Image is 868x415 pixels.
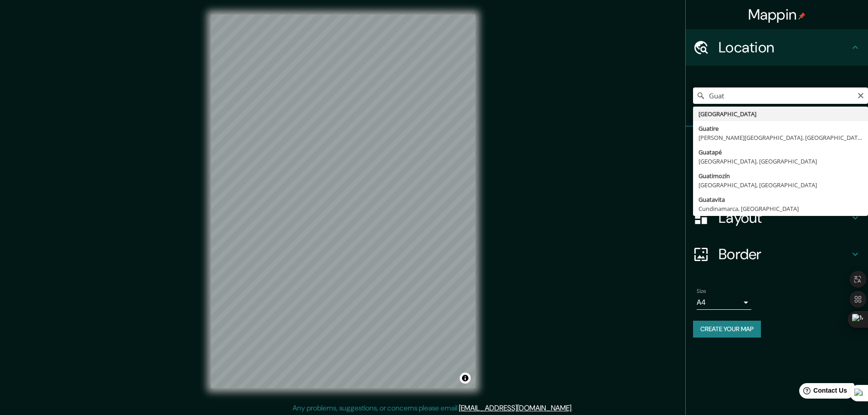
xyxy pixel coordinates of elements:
h4: Border [719,245,850,263]
div: Pins [686,127,868,163]
div: [GEOGRAPHIC_DATA] [699,109,863,118]
button: Toggle attribution [460,373,471,384]
p: Any problems, suggestions, or concerns please email . [293,403,573,414]
button: Create your map [693,321,761,338]
div: [GEOGRAPHIC_DATA], [GEOGRAPHIC_DATA] [699,180,863,190]
div: Location [686,29,868,66]
input: Pick your city or area [693,87,868,104]
a: [EMAIL_ADDRESS][DOMAIN_NAME] [459,403,571,413]
div: . [574,403,576,414]
div: Guatire [699,124,863,133]
img: pin-icon.png [798,12,806,20]
div: Border [686,236,868,272]
label: Size [697,287,706,295]
div: Cundinamarca, [GEOGRAPHIC_DATA] [699,204,863,213]
div: [PERSON_NAME][GEOGRAPHIC_DATA], [GEOGRAPHIC_DATA] [699,133,863,142]
div: . [573,403,574,414]
div: [GEOGRAPHIC_DATA], [GEOGRAPHIC_DATA] [699,157,863,166]
iframe: Help widget launcher [787,379,858,405]
canvas: Map [211,15,475,388]
h4: Mappin [748,5,806,24]
div: A4 [697,295,751,310]
div: Style [686,163,868,200]
button: Clear [857,91,864,99]
div: Guatavita [699,195,863,204]
h4: Location [719,38,850,56]
div: Layout [686,200,868,236]
div: Guatimozín [699,171,863,180]
h4: Layout [719,209,850,227]
div: Guatapé [699,148,863,157]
